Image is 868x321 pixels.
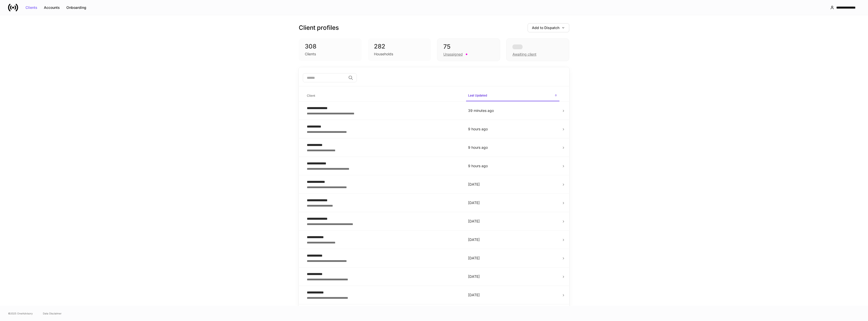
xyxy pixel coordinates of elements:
[468,200,557,205] p: [DATE]
[307,93,315,98] h6: Client
[63,4,90,12] button: Onboarding
[305,91,462,101] span: Client
[468,145,557,150] p: 9 hours ago
[468,163,557,168] p: 9 hours ago
[466,90,559,101] span: Last Updated
[437,38,500,61] div: 75Unassigned
[468,93,487,98] h6: Last Updated
[528,23,569,32] button: Add to Dispatch
[44,6,60,9] div: Accounts
[443,43,494,51] div: 75
[468,108,557,113] p: 39 minutes ago
[468,237,557,242] p: [DATE]
[468,292,557,298] p: [DATE]
[468,127,557,132] p: 9 hours ago
[374,42,425,51] div: 282
[43,311,62,315] a: Data Disclaimer
[66,6,86,9] div: Onboarding
[305,42,356,51] div: 308
[468,274,557,279] p: [DATE]
[468,219,557,224] p: [DATE]
[506,38,569,61] div: Awaiting client
[468,182,557,187] p: [DATE]
[305,52,316,57] div: Clients
[8,311,33,315] span: © 2025 OneAdvisory
[468,256,557,261] p: [DATE]
[532,26,565,30] div: Add to Dispatch
[41,4,63,12] button: Accounts
[443,52,463,57] div: Unassigned
[512,52,536,57] div: Awaiting client
[25,6,37,9] div: Clients
[299,24,339,32] h3: Client profiles
[374,52,393,57] div: Households
[22,4,41,12] button: Clients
